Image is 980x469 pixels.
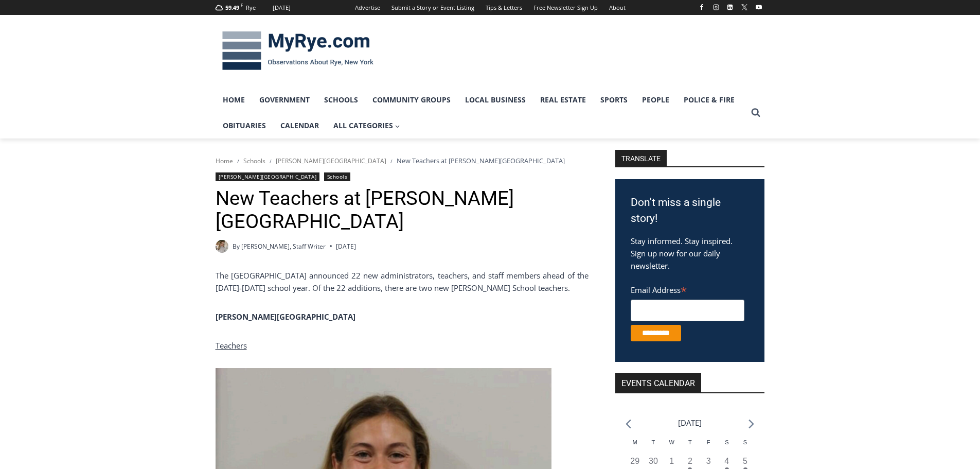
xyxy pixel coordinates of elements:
[216,240,228,253] img: (PHOTO: MyRye.com Summer 2023 intern Beatrice Larzul.)
[688,439,692,445] span: T
[273,113,326,138] a: Calendar
[317,87,365,113] a: Schools
[216,155,589,166] nav: Breadcrumbs
[276,157,386,165] a: [PERSON_NAME][GEOGRAPHIC_DATA]
[333,120,400,131] span: All Categories
[724,457,729,465] time: 4
[631,280,744,298] label: Email Address
[252,87,317,113] a: Government
[241,242,326,251] a: [PERSON_NAME], Staff Writer
[216,340,247,351] span: Teachers
[216,87,746,139] nav: Primary Navigation
[533,87,593,113] a: Real Estate
[736,438,755,455] div: Sunday
[216,187,589,234] h1: New Teachers at [PERSON_NAME][GEOGRAPHIC_DATA]
[688,457,692,465] time: 2
[725,439,728,445] span: S
[626,419,631,429] a: Previous month
[390,158,393,165] span: /
[743,457,747,465] time: 5
[365,87,458,113] a: Community Groups
[710,1,722,13] a: Instagram
[649,457,658,465] time: 30
[336,241,356,251] time: [DATE]
[631,235,749,272] p: Stay informed. Stay inspired. Sign up now for our daily newsletter.
[216,113,273,138] a: Obituaries
[631,195,749,227] h3: Don't miss a single story!
[706,457,711,465] time: 3
[216,270,589,293] span: The [GEOGRAPHIC_DATA] announced 22 new administrators, teachers, and staff members ahead of the [...
[718,438,736,455] div: Saturday
[652,439,655,445] span: T
[663,438,681,455] div: Wednesday
[669,439,674,445] span: W
[749,419,754,429] a: Next month
[324,172,351,181] a: Schools
[216,157,233,165] a: Home
[615,150,667,166] strong: TRANSLATE
[743,439,747,445] span: S
[724,1,736,13] a: Linkedin
[633,439,637,445] span: M
[738,1,751,13] a: X
[326,113,407,138] a: All Categories
[753,1,765,13] a: YouTube
[593,87,635,113] a: Sports
[746,103,765,122] button: View Search Form
[216,311,355,322] b: [PERSON_NAME][GEOGRAPHIC_DATA]
[678,416,702,430] li: [DATE]
[676,87,742,113] a: Police & Fire
[669,457,674,465] time: 1
[458,87,533,113] a: Local Business
[626,438,644,455] div: Monday
[243,157,265,165] a: Schools
[681,438,700,455] div: Thursday
[615,373,701,392] h2: Events Calendar
[707,439,710,445] span: F
[233,241,240,251] span: By
[246,3,256,12] div: Rye
[630,457,639,465] time: 29
[216,24,380,78] img: MyRye.com
[225,4,239,11] span: 59.49
[397,156,565,165] span: New Teachers at [PERSON_NAME][GEOGRAPHIC_DATA]
[696,1,708,13] a: Facebook
[273,3,291,12] div: [DATE]
[216,172,320,181] a: [PERSON_NAME][GEOGRAPHIC_DATA]
[270,158,272,165] span: /
[237,158,239,165] span: /
[635,87,676,113] a: People
[699,438,718,455] div: Friday
[216,87,252,113] a: Home
[216,240,228,253] a: Author image
[644,438,663,455] div: Tuesday
[241,2,243,8] span: F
